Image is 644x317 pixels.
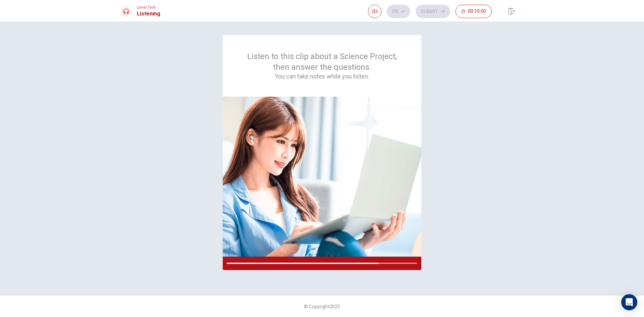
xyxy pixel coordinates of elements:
span: © Copyright 2025 [304,304,340,309]
span: Level Test [137,5,160,10]
span: 00:10:00 [468,9,486,14]
div: Listen to this clip about a Science Project, then answer the questions. [239,51,405,81]
h4: You can take notes while you listen. [239,72,405,81]
div: Open Intercom Messenger [621,294,637,310]
img: passage image [223,97,421,257]
h1: Listening [137,10,160,18]
button: 00:10:00 [455,5,492,18]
